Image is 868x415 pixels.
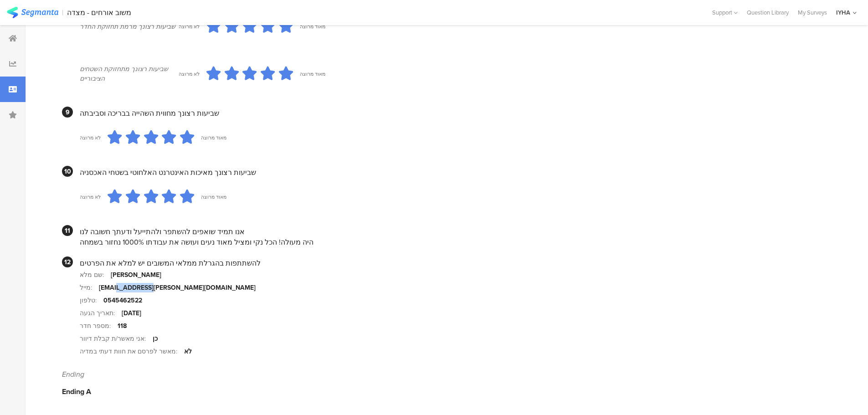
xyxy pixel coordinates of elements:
[80,64,179,83] div: שביעות רצונך מתחזוקת השטחים הציבוריים
[179,23,200,30] div: לא מרוצה
[67,8,131,17] div: משוב אורחים - מצדה
[742,8,793,17] a: Question Library
[111,270,161,280] div: [PERSON_NAME]
[122,308,141,318] div: [DATE]
[184,347,192,356] div: לא
[300,23,325,30] div: מאוד מרוצה
[103,296,142,305] div: 0545462522
[179,70,200,77] div: לא מרוצה
[80,226,825,237] div: אנו תמיד שואפים להשתפר ולהתייעל ודעתך חשובה לנו
[62,7,63,18] div: |
[793,8,832,17] a: My Surveys
[62,107,73,118] div: 9
[62,369,825,379] div: Ending
[201,134,226,141] div: מאוד מרוצה
[80,321,118,331] div: מספר חדר:
[80,237,825,247] div: היה מעולה! הכל נקי ומציל מאוד נעים ועושה את עבודתו 1000% נחזור בשמחה
[201,193,226,200] div: מאוד מרוצה
[62,166,73,177] div: 10
[80,347,184,356] div: מאשר לפרסם את חוות דעתי במדיה:
[118,321,127,331] div: 118
[7,7,58,18] img: segmanta logo
[80,108,825,118] div: שביעות רצונך מחווית השהייה בבריכה וסביבתה
[62,225,73,236] div: 11
[836,8,850,17] div: IYHA
[80,167,825,178] div: שביעות רצונך מאיכות האינטרנט האלחוטי בשטחי האכסניה
[712,5,738,20] div: Support
[80,308,122,318] div: תאריך הגעה:
[62,256,73,267] div: 12
[80,296,103,305] div: טלפון:
[80,134,101,141] div: לא מרוצה
[80,270,111,280] div: שם מלא:
[300,70,325,77] div: מאוד מרוצה
[80,258,825,268] div: להשתתפות בהגרלת ממלאי המשובים יש למלא את הפרטים
[99,283,256,292] div: [EMAIL_ADDRESS][PERSON_NAME][DOMAIN_NAME]
[62,386,825,397] div: Ending A
[80,193,101,200] div: לא מרוצה
[153,334,158,343] div: כן
[80,334,153,343] div: אני מאשר/ת קבלת דיוור:
[80,283,99,292] div: מייל:
[80,22,179,31] div: שביעות רצונך מרמת תחזוקת החדר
